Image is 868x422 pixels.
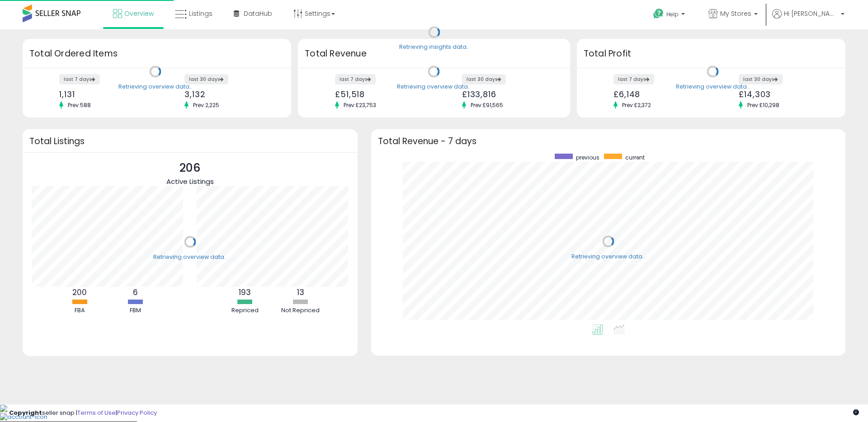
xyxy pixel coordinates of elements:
div: Retrieving overview data.. [118,83,192,91]
span: Listings [189,9,212,18]
span: Hi [PERSON_NAME] [784,9,838,18]
div: Retrieving overview data.. [676,83,750,91]
span: DataHub [244,9,272,18]
div: Retrieving overview data.. [397,83,471,91]
i: Get Help [653,8,664,19]
a: Hi [PERSON_NAME] [772,9,844,29]
a: Help [646,1,694,29]
div: Retrieving overview data.. [153,253,227,261]
div: Retrieving overview data.. [571,253,645,261]
span: Overview [124,9,154,18]
span: Help [666,10,679,18]
span: My Stores [720,9,751,18]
